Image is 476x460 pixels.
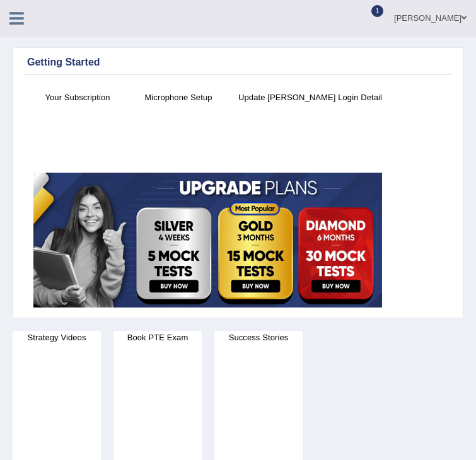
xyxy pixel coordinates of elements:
h4: Your Subscription [33,91,122,104]
h4: Success Stories [214,331,303,344]
h4: Strategy Videos [13,331,101,344]
span: 1 [371,5,384,17]
div: Getting Started [27,55,449,70]
h4: Book PTE Exam [113,331,202,344]
img: small5.jpg [33,173,382,308]
h4: Microphone Setup [134,91,223,104]
h4: Update [PERSON_NAME] Login Detail [235,91,385,104]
